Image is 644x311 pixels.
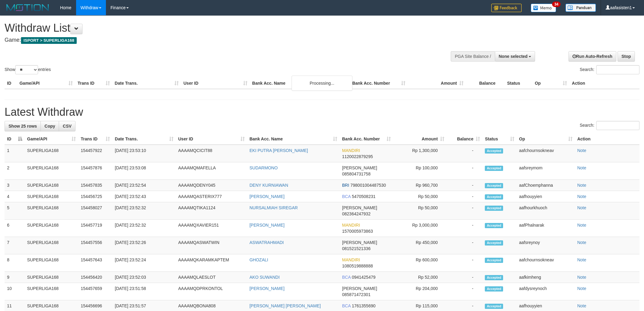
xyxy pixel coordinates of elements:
td: 4 [5,191,25,202]
td: aafhouyyien [517,191,575,202]
td: aafkimheng [517,272,575,283]
td: 7 [5,237,25,254]
td: SUPERLIGA168 [25,145,78,162]
td: SUPERLIGA168 [25,254,78,272]
span: MANDIRI [342,148,360,153]
td: 5 [5,202,25,220]
label: Show entries [5,65,51,74]
td: aafPhalnarak [517,220,575,237]
span: MANDIRI [342,223,360,228]
a: NURSALMIAH SIREGAR [250,205,298,210]
span: Copy 5470508231 to clipboard [352,194,376,199]
th: Trans ID [75,78,112,89]
span: [PERSON_NAME] [342,240,377,245]
td: 154457719 [78,220,112,237]
td: AAAAMQDENY045 [176,180,247,191]
td: Rp 600,000 [393,254,447,272]
span: Accepted [485,258,503,263]
td: 154457835 [78,180,112,191]
td: - [447,272,482,283]
td: SUPERLIGA168 [25,180,78,191]
span: Copy 798001004487530 to clipboard [350,183,386,188]
td: 154457659 [78,283,112,300]
td: AAAAMQKARAMKAPTEM [176,254,247,272]
th: Game/API [17,78,75,89]
td: 154456420 [78,272,112,283]
td: Rp 100,000 [393,162,447,180]
a: SUDARMONO [250,165,278,170]
th: Date Trans.: activate to sort column ascending [112,133,176,145]
h4: Game: [5,37,423,43]
a: EKI PUTRA [PERSON_NAME] [250,148,308,153]
a: DENY KURNIAWAN [250,183,288,188]
span: ISPORT > SUPERLIGA168 [21,37,77,44]
span: 34 [552,2,560,7]
th: Bank Acc. Number: activate to sort column ascending [340,133,393,145]
td: 154457922 [78,145,112,162]
a: Note [577,275,586,280]
td: AAAAMQXAVIER151 [176,220,247,237]
td: aafchournsokneav [517,254,575,272]
a: Note [577,194,586,199]
th: ID [5,78,17,89]
label: Search: [580,121,639,130]
td: AAAAMQASWATWIN [176,237,247,254]
th: User ID [181,78,250,89]
td: aafdysreynoch [517,283,575,300]
td: 10 [5,283,25,300]
input: Search: [596,65,639,74]
th: Amount: activate to sort column ascending [393,133,447,145]
a: Note [577,303,586,308]
span: [PERSON_NAME] [342,286,377,291]
span: Copy 1761355690 to clipboard [352,303,376,308]
span: Accepted [485,166,503,171]
img: Feedback.jpg [491,4,522,12]
th: User ID: activate to sort column ascending [176,133,247,145]
a: Copy [40,121,59,131]
td: SUPERLIGA168 [25,283,78,300]
span: Accepted [485,183,503,188]
td: SUPERLIGA168 [25,237,78,254]
th: ID: activate to sort column descending [5,133,25,145]
div: Processing... [292,76,352,91]
h1: Withdraw List [5,22,423,34]
span: Accepted [485,206,503,211]
td: [DATE] 23:52:54 [112,180,176,191]
td: aafchournsokneav [517,145,575,162]
img: Button%20Memo.svg [531,4,556,12]
td: 154457556 [78,237,112,254]
td: [DATE] 23:52:32 [112,220,176,237]
a: CSV [59,121,75,131]
th: Action [569,78,639,89]
td: 8 [5,254,25,272]
a: Note [577,148,586,153]
td: aafhourkhuoch [517,202,575,220]
span: BRI [342,183,349,188]
span: BCA [342,303,351,308]
a: [PERSON_NAME] [250,194,285,199]
td: 2 [5,162,25,180]
span: Copy 1120022879295 to clipboard [342,154,373,159]
a: Run Auto-Refresh [569,51,616,62]
th: Bank Acc. Name: activate to sort column ascending [247,133,340,145]
span: Copy 1080519888888 to clipboard [342,263,373,268]
th: Balance: activate to sort column ascending [447,133,482,145]
th: Op [532,78,569,89]
div: PGA Site Balance / [451,51,495,62]
td: Rp 50,000 [393,202,447,220]
td: AAAAMQASTERIX777 [176,191,247,202]
img: MOTION_logo.png [5,3,51,12]
span: Copy [44,124,55,129]
span: Accepted [485,194,503,200]
td: - [447,162,482,180]
td: [DATE] 23:52:32 [112,202,176,220]
th: Game/API: activate to sort column ascending [25,133,78,145]
span: Accepted [485,223,503,228]
a: Note [577,183,586,188]
th: Date Trans. [112,78,181,89]
span: Accepted [485,286,503,292]
td: [DATE] 23:52:24 [112,254,176,272]
td: 6 [5,220,25,237]
td: 154457643 [78,254,112,272]
a: [PERSON_NAME] [250,223,285,228]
